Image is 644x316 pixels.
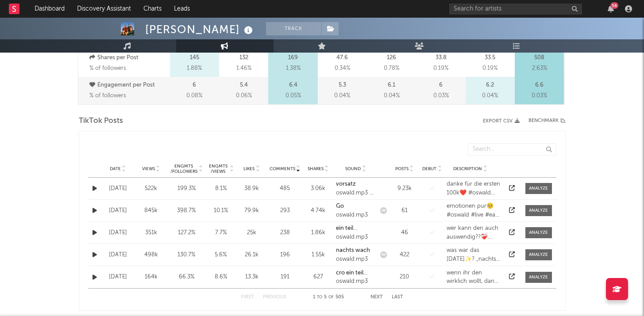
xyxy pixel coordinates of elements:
span: 0.78 % [384,63,399,74]
div: 627 [305,273,332,282]
strong: Go [336,203,344,209]
span: 1.38 % [286,63,301,74]
div: 351k [137,228,166,237]
a: Gooswald.mp3 [336,202,376,219]
div: 26.1k [239,251,265,259]
span: Shares [308,166,324,171]
span: of [328,295,334,299]
div: 130.7 % [170,251,203,259]
div: 13.3k [239,273,265,282]
strong: ein teil [PERSON_NAME] remix [336,225,382,248]
div: 25k [239,228,265,237]
span: % of followers [89,93,126,99]
span: Sound [345,166,361,171]
div: 5.6 % [208,251,234,259]
div: 422 [391,251,418,259]
input: Search... [468,143,556,156]
div: 199.3 % [170,184,203,193]
div: 61 [391,206,418,215]
p: 5.4 [240,80,248,91]
span: 0.06 % [236,91,252,101]
span: Views [142,166,155,171]
p: 132 [239,53,248,63]
div: 191 [270,273,301,282]
div: 485 [270,184,301,193]
p: 33.8 [436,53,447,63]
input: Search for artists [449,4,582,15]
div: oswald.mp3 [336,233,376,242]
div: wenn ihr den wirklich wollt, dann lass mal dafür sorgen dass @CRO den nich übersieht😌 #oswald #re... [447,269,501,286]
p: 508 [534,53,544,63]
div: Engmts / Followers [170,164,198,174]
span: 1.88 % [187,63,202,74]
div: oswald.mp3 [336,255,376,264]
div: [DATE] [104,273,132,282]
div: 196 [270,251,301,259]
button: First [241,295,254,300]
div: 8.6 % [208,273,234,282]
a: ein teil [PERSON_NAME] remixoswald.mp3 [336,224,376,241]
div: [DATE] [104,184,132,193]
div: 4.74k [305,206,332,215]
span: 0.19 % [433,63,448,74]
div: danke für die ersten 100k❤️ #oswald #vorsatz #melodictechno #techno #viral @Revelle [447,180,501,197]
div: 498k [137,251,166,259]
div: 1 5 505 [304,292,353,303]
a: Benchmark [528,116,566,126]
div: 3.06k [305,184,332,193]
p: Shares per Post [89,53,168,63]
div: 1.55k [305,251,332,259]
div: 38.9k [239,184,265,193]
span: Likes [243,166,255,171]
strong: cro ein teil [PERSON_NAME] remix [336,270,382,293]
div: was war das [DATE]✨? „nachts wach“ out now🌻🫂 #nachtswach #oswald #songoutnow #rooftopparty [447,246,501,263]
p: 169 [288,53,298,63]
strong: nachts wach [336,247,370,253]
span: 1.46 % [236,63,251,74]
div: Engmts / Views [208,164,229,174]
p: 126 [387,53,396,63]
strong: vorsatz [336,181,356,187]
span: TikTok Posts [79,116,123,126]
div: 66.3 % [170,273,203,282]
p: 6.1 [388,80,395,91]
div: [PERSON_NAME] [145,22,255,37]
p: 5.3 [339,80,346,91]
span: 2.63 % [532,63,547,74]
div: 238 [270,228,301,237]
div: 522k [137,184,166,193]
a: cro ein teil [PERSON_NAME] remixoswald.mp3 [336,269,376,286]
p: 47.6 [336,53,348,63]
span: Date [110,166,121,171]
button: Last [392,295,403,300]
div: oswald.mp3 & Revelle [336,189,376,198]
div: 127.2 % [170,228,203,237]
span: 0.04 % [384,91,400,101]
p: 145 [190,53,199,63]
span: 0.19 % [482,63,497,74]
span: 0.03 % [433,91,449,101]
div: 7.7 % [208,228,234,237]
a: nachts wachoswald.mp3 [336,246,376,263]
div: 10.1 % [208,206,234,215]
div: 164k [137,273,166,282]
div: 1.86k [305,228,332,237]
span: 0.03 % [532,91,547,101]
button: 56 [608,5,614,12]
div: 9.23k [391,184,418,193]
span: Description [453,166,482,171]
button: Track [266,22,321,35]
div: 293 [270,206,301,215]
p: 6 [193,80,196,91]
div: 845k [137,206,166,215]
a: vorsatzoswald.mp3 & Revelle [336,180,376,197]
button: Export CSV [483,118,520,124]
span: Posts [395,166,409,171]
div: 398.7 % [170,206,203,215]
div: [DATE] [104,206,132,215]
p: 6 [439,80,443,91]
div: wer kann den auch auswendig??❤️‍🩹 #oswald #einteil #remix #cro #rave #berlin #banger #melodictech... [447,224,501,241]
div: [DATE] [104,228,132,237]
span: 0.04 % [334,91,350,101]
div: 46 [391,228,418,237]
